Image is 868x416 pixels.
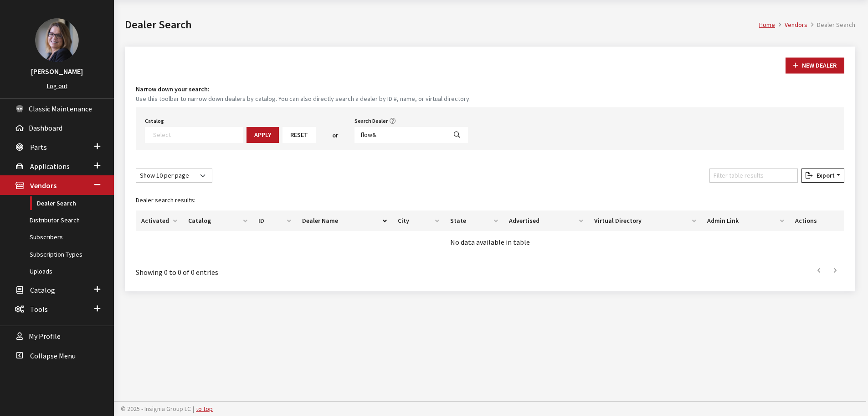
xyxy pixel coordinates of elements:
th: Admin Link: activate to sort column ascending [702,211,790,231]
span: or [332,131,338,140]
div: Showing 0 to 0 of 0 entries [136,260,425,278]
span: | [193,405,194,413]
td: No data available in table [136,231,844,253]
span: Select [145,127,243,143]
th: City: activate to sort column ascending [392,211,445,231]
span: Parts [30,142,47,152]
button: Export [801,169,844,183]
span: Applications [30,162,70,171]
span: Catalog [30,285,55,295]
th: Virtual Directory: activate to sort column ascending [589,211,701,231]
span: My Profile [29,332,61,341]
input: Filter table results [709,169,798,183]
a: Log out [47,82,67,90]
textarea: Search [153,131,242,139]
label: Catalog [145,117,164,125]
th: Activated: activate to sort column ascending [136,211,183,231]
button: Search [446,127,468,143]
caption: Dealer search results: [136,190,844,211]
small: Use this toolbar to narrow down dealers by catalog. You can also directly search a dealer by ID #... [136,94,844,104]
li: Vendors [775,20,807,30]
h4: Narrow down your search: [136,84,844,94]
th: State: activate to sort column ascending [445,211,503,231]
th: Advertised: activate to sort column ascending [503,211,589,231]
span: Classic Maintenance [29,104,92,113]
input: Search [354,127,447,143]
th: Actions [790,211,844,231]
th: ID: activate to sort column ascending [253,211,297,231]
span: Vendors [30,181,56,190]
span: Dashboard [29,123,62,132]
span: Collapse Menu [30,351,76,360]
span: Export [813,171,835,179]
a: to top [196,405,213,413]
span: © 2025 - Insignia Group LC [121,405,191,413]
th: Dealer Name: activate to sort column descending [297,211,392,231]
span: Tools [30,305,48,314]
a: Home [759,21,775,29]
button: Apply [247,127,279,143]
button: New Dealer [786,58,844,74]
img: Kim Callahan Collins [35,18,79,62]
label: Search Dealer [354,117,388,125]
button: Reset [282,127,316,143]
h1: Dealer Search [125,16,759,33]
th: Catalog: activate to sort column ascending [183,211,253,231]
li: Dealer Search [807,20,855,30]
h3: [PERSON_NAME] [9,66,105,77]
